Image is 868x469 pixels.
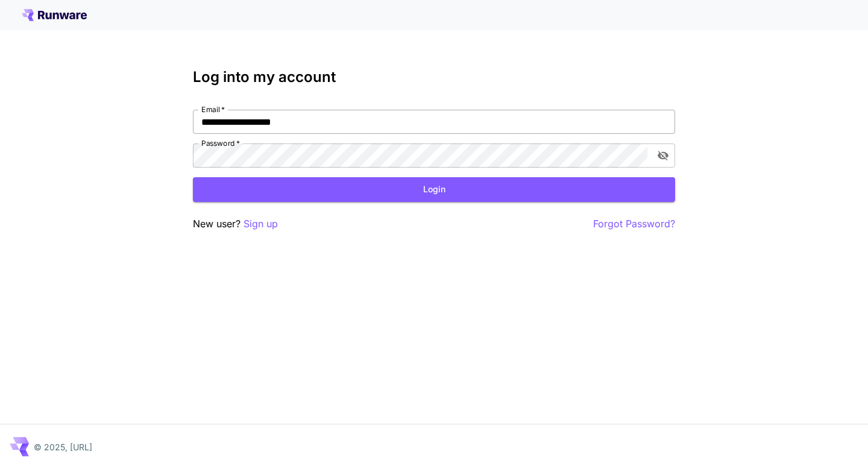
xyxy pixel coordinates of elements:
[193,177,675,202] button: Login
[652,145,674,166] button: toggle password visibility
[193,216,278,231] p: New user?
[133,71,203,79] div: Keywords by Traffic
[593,216,675,231] button: Forgot Password?
[19,19,29,29] img: logo_orange.svg
[244,216,278,231] button: Sign up
[31,31,86,41] div: Domain: [URL]
[33,70,42,80] img: tab_domain_overview_orange.svg
[34,19,59,29] div: v 4.0.25
[201,138,240,148] label: Password
[193,69,675,86] h3: Log into my account
[34,441,92,453] p: © 2025, [URL]
[19,31,29,41] img: website_grey.svg
[46,71,108,79] div: Domain Overview
[201,104,225,115] label: Email
[120,70,130,80] img: tab_keywords_by_traffic_grey.svg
